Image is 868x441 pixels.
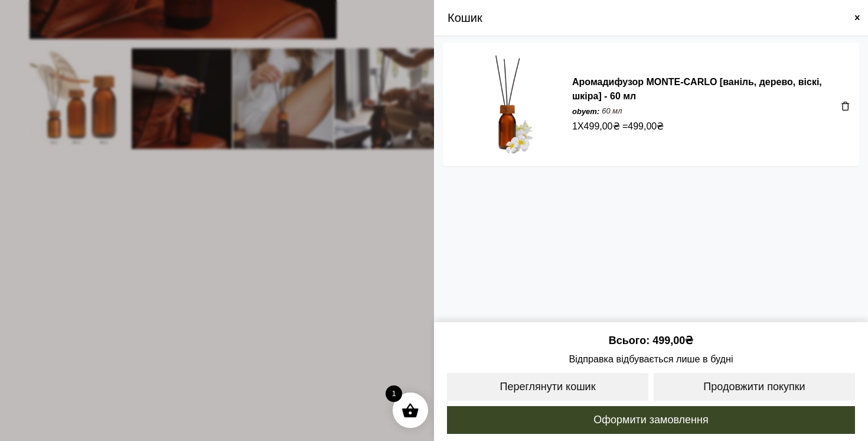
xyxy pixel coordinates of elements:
[572,119,577,134] span: 1
[572,77,822,101] a: Аромадифузор MONTE-CARLO [ваніль, дерево, віскі, шкіра] - 60 мл
[446,352,856,366] span: Відправка відбувається лише в будні
[446,405,856,435] a: Оформити замовлення
[685,335,693,346] span: ₴
[602,106,622,116] p: 60 мл
[652,372,856,402] a: Продовжити покупки
[572,119,835,134] div: X
[609,335,652,346] span: Всього
[652,335,693,346] bdi: 499,00
[584,121,620,131] bdi: 499,00
[622,119,664,134] span: =
[446,372,650,402] a: Переглянути кошик
[448,9,482,27] span: Кошик
[657,119,664,134] span: ₴
[572,106,599,118] dt: obyem:
[386,385,402,402] span: 1
[628,121,664,131] bdi: 499,00
[613,119,620,134] span: ₴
